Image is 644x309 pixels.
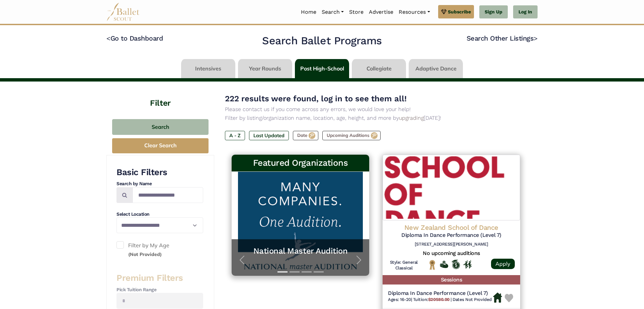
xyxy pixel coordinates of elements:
[302,268,312,276] button: Slide 3
[106,34,110,42] code: <
[388,290,492,297] h5: Diploma In Dance Performance (Level 7)
[262,34,382,48] h2: Search Ballet Programs
[383,155,520,220] img: Logo
[112,138,209,153] button: Clear Search
[319,5,346,19] a: Search
[322,131,381,140] label: Upcoming Auditions
[116,181,203,187] h4: Search by Name
[249,131,289,140] label: Last Updated
[238,246,363,256] a: National Master Audition
[513,5,538,19] a: Log In
[491,259,515,269] a: Apply
[441,8,447,15] img: gem.svg
[440,261,448,268] img: Offers Financial Aid
[180,59,237,78] li: Intensives
[388,223,515,232] h4: New Zealand School of Dance
[366,5,396,19] a: Advertise
[293,131,318,140] label: Date
[388,297,492,303] h6: | |
[277,268,288,276] button: Slide 1
[346,5,366,19] a: Store
[298,5,319,19] a: Home
[388,242,515,247] h6: [STREET_ADDRESS][PERSON_NAME]
[237,157,364,169] h3: Featured Organizations
[116,272,203,284] h3: Premium Filters
[314,268,324,276] button: Slide 4
[106,34,163,42] a: <Go to Dashboard
[237,59,294,78] li: Year Rounds
[225,131,245,140] label: A - Z
[388,250,515,257] h5: No upcoming auditions
[388,232,515,239] h5: Diploma In Dance Performance (Level 7)
[388,260,420,271] h6: Style: General Classical
[399,115,424,121] a: upgrading
[106,82,214,109] h4: Filter
[294,59,350,78] li: Post High-School
[493,293,502,303] img: Housing Available
[290,268,300,276] button: Slide 2
[350,59,407,78] li: Collegiate
[116,287,203,293] h4: Pick Tuition Range
[479,5,508,19] a: Sign Up
[448,8,471,15] span: Subscribe
[116,167,203,178] h3: Basic Filters
[225,105,527,114] p: Please contact us if you come across any errors, we would love your help!
[407,59,464,78] li: Adaptive Dance
[467,34,538,42] a: Search Other Listings>
[413,297,451,302] span: Tuition:
[505,294,513,302] img: Heart
[463,260,472,269] img: In Person
[133,187,203,203] input: Search by names...
[383,275,520,285] h5: Sessions
[534,34,538,42] code: >
[438,5,474,18] a: Subscribe
[428,260,436,270] img: National
[128,251,162,257] small: (Not Provided)
[112,119,209,135] button: Search
[452,260,460,269] img: Offers Scholarship
[225,94,407,103] span: 222 results were found, log in to see them all!
[428,297,450,302] b: $20580.00
[396,5,432,19] a: Resources
[225,114,527,122] p: Filter by listing/organization name, location, age, height, and more by [DATE]!
[116,211,203,218] h4: Select Location
[116,241,203,258] label: Filter by My Age
[388,297,411,302] span: Ages: 16-20
[453,297,491,302] span: Dates Not Provided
